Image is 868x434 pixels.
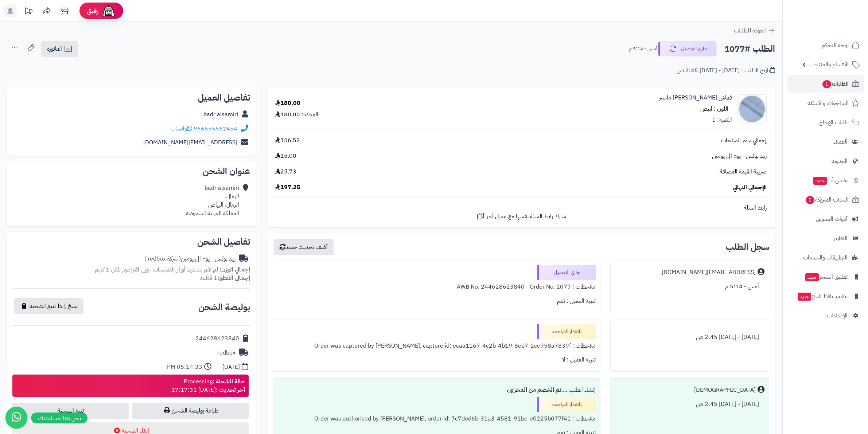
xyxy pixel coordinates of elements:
[798,293,811,301] span: جديد
[186,184,239,217] div: badr alsamiri الرمال، الرمال، الرياض المملكة العربية السعودية
[726,243,769,251] h3: سجل الطلب
[217,349,236,357] div: redbox
[167,363,202,371] div: 05:14:33 PM
[787,307,864,324] a: الإعدادات
[19,4,38,20] a: تحديثات المنصة
[30,302,78,310] span: نسخ رابط تتبع الشحنة
[507,386,561,394] b: تم الخصم من المخزون
[787,75,864,93] a: الطلبات1
[733,183,767,192] span: الإجمالي النهائي
[213,377,245,386] strong: حالة الشحنة :
[143,138,237,147] a: [EMAIL_ADDRESS][DOMAIN_NAME]
[144,255,236,263] div: ريد بوكس - يوم الى يومين
[787,288,864,305] a: تطبيق نقاط البيعجديد
[832,156,848,166] span: المدونة
[813,177,827,185] span: جديد
[803,253,848,263] span: التطبيقات والخدمات
[787,191,864,208] a: السلات المتروكة0
[277,383,596,397] div: إنشاء الطلب ....
[787,249,864,266] a: التطبيقات والخدمات
[537,324,596,339] div: بانتظار المراجعة
[277,339,596,353] div: ملاحظات : Order was captured by [PERSON_NAME], capture id: ecaa1167-4c2b-4b19-8eb7-2ce958a7839f
[101,4,116,18] img: ai-face.png
[712,116,732,124] div: الكمية: 1
[615,330,764,344] div: [DATE] - [DATE] 2:45 ص
[787,114,864,131] a: طلبات الإرجاع
[194,124,237,133] a: 966555562454
[813,175,848,185] span: وآتس آب
[219,265,250,274] strong: إجمالي الوزن:
[819,117,849,128] span: طلبات الإرجاع
[13,93,250,102] h2: تفاصيل العميل
[807,98,849,108] span: المراجعات والأسئلة
[13,167,250,176] h2: عنوان الشحن
[805,195,849,205] span: السلات المتروكة
[659,94,732,102] a: قماش [PERSON_NAME] ماستر
[787,152,864,170] a: المدونة
[629,45,657,52] small: أمس - 5:14 م
[787,210,864,228] a: أدوات التسويق
[721,136,767,145] span: إجمالي سعر المنتجات
[274,239,334,255] button: أضف تحديث جديد
[724,42,775,56] h2: الطلب #1077
[171,378,245,394] div: Processing [DATE] 17:17:31
[12,403,129,419] a: تتبع الشحنة
[694,386,756,394] div: [DEMOGRAPHIC_DATA]
[198,303,250,312] h2: بوليصة الشحن
[720,168,767,176] span: ضريبة القيمة المضافة
[203,110,238,119] a: badr alsamiri
[195,335,239,343] div: 244628623840
[14,298,83,314] button: نسخ رابط تتبع الشحنة
[41,41,78,57] a: الفاتورة
[834,233,848,243] span: التقارير
[734,26,775,35] a: العودة للطلبات
[662,268,756,277] div: [EMAIL_ADDRESS][DOMAIN_NAME]
[787,268,864,286] a: تطبيق المتجرجديد
[537,265,596,280] div: جاري التوصيل
[275,168,296,176] span: 25.73
[833,137,848,147] span: العملاء
[787,36,864,54] a: لوحة التحكم
[277,294,596,308] div: تنبيه العميل : نعم
[806,196,814,204] span: 0
[13,238,250,246] h2: تفاصيل الشحن
[658,41,717,56] button: جاري التوصيل
[217,274,250,282] strong: إجمالي القطع:
[787,172,864,189] a: وآتس آبجديد
[816,214,848,224] span: أدوات التسويق
[700,105,732,113] small: - اللون : أبيض
[277,280,596,294] div: ملاحظات : AWB No. 244628623840 - Order No. 1077
[275,99,300,107] div: 180.00
[787,133,864,150] a: العملاء
[277,353,596,367] div: تنبيه العميل : لا
[277,412,596,426] div: ملاحظات : Order was authorised by [PERSON_NAME], order id: 7c7ded6b-31a3-4581-91be-e0225b077f41
[222,363,240,371] div: [DATE]
[677,66,775,75] div: تاريخ الطلب : [DATE] - [DATE] 2:45 ص
[809,59,849,70] span: الأقسام والمنتجات
[797,291,848,301] span: تطبيق نقاط البيع
[47,44,62,53] span: الفاتورة
[818,20,861,35] img: logo-2.png
[275,183,300,192] span: 197.25
[216,386,245,394] strong: آخر تحديث :
[822,79,849,89] span: الطلبات
[827,310,848,321] span: الإعدادات
[144,254,181,263] span: ( شركة redbox )
[275,110,318,119] div: الوحدة: 180.00
[200,274,250,282] small: 1 قطعة
[738,94,766,124] img: 1739347903-%D8%A7%D9%84%D8%AC%D8%AF%D9%8A%D8%B9%D9%8A%20%D9%85%D8%A7%D8%B3%D8%AA%D8%B1-90x90.jpg
[822,80,831,88] span: 1
[171,124,192,133] a: واتساب
[822,40,849,50] span: لوحة التحكم
[132,403,249,419] a: طباعة بوليصة الشحن
[787,230,864,247] a: التقارير
[615,397,764,411] div: [DATE] - [DATE] 2:45 ص
[712,152,767,160] span: ريد بوكس - يوم الى يومين
[476,212,566,221] a: شارك رابط السلة نفسها مع عميل آخر
[537,397,596,412] div: بانتظار المراجعة
[787,94,864,112] a: المراجعات والأسئلة
[615,279,764,294] div: أمس - 5:14 م
[95,265,218,274] span: لم تقم بتحديد أوزان للمنتجات ، وزن افتراضي للكل 1 كجم
[487,212,566,221] span: شارك رابط السلة نفسها مع عميل آخر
